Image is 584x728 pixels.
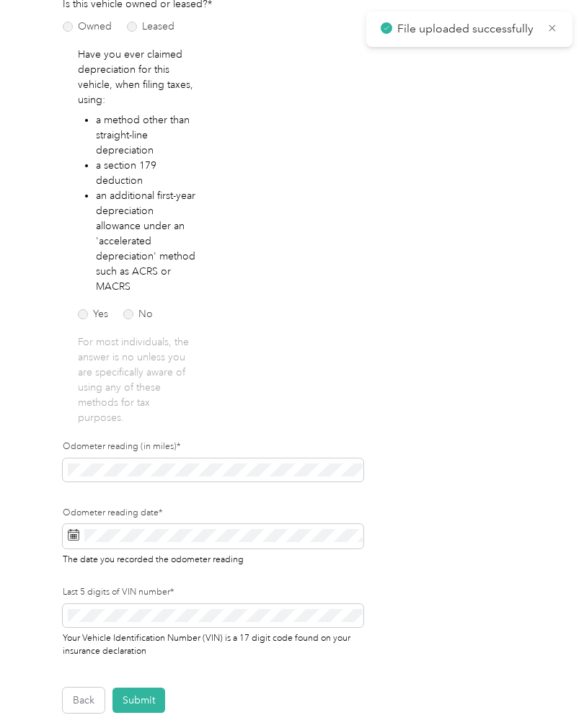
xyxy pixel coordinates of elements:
[96,112,198,158] li: a method other than straight-line depreciation
[63,551,244,565] span: The date you recorded the odometer reading
[112,688,165,713] button: Submit
[96,188,198,294] li: an additional first-year depreciation allowance under an 'accelerated depreciation' method such a...
[63,630,350,656] span: Your Vehicle Identification Number (VIN) is a 17 digit code found on your insurance declaration
[96,158,198,188] li: a section 179 deduction
[127,22,174,32] label: Leased
[78,47,197,107] p: Have you ever claimed depreciation for this vehicle, when filing taxes, using:
[63,586,363,599] label: Last 5 digits of VIN number*
[63,688,105,713] button: Back
[63,507,363,520] label: Odometer reading date*
[78,334,197,425] p: For most individuals, the answer is no unless you are specifically aware of using any of these me...
[123,309,153,319] label: No
[397,20,536,38] p: File uploaded successfully
[78,309,108,319] label: Yes
[503,647,584,728] iframe: Everlance-gr Chat Button Frame
[63,22,112,32] label: Owned
[63,440,363,453] label: Odometer reading (in miles)*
